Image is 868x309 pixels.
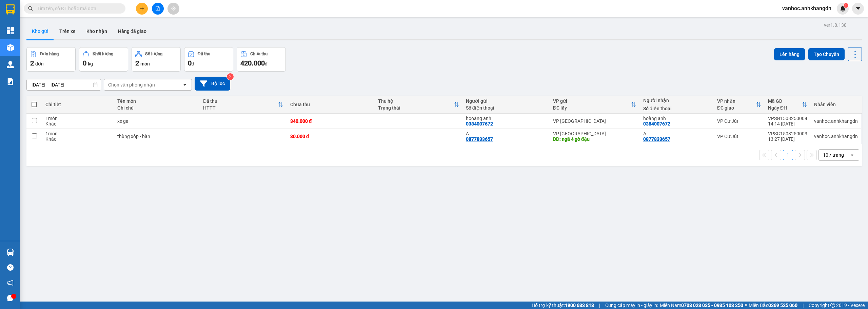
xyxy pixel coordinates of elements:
div: 13:27 [DATE] [768,136,807,142]
div: vanhoc.anhkhangdn [814,118,858,124]
div: Số điện thoại [643,106,710,111]
span: Cung cấp máy in - giấy in: [605,302,658,309]
img: warehouse-icon [7,249,14,256]
div: Tên món [117,98,196,104]
div: ĐC giao [717,105,756,111]
button: Khối lượng0kg [79,47,128,72]
div: VP [GEOGRAPHIC_DATA] [553,131,636,136]
button: Số lượng2món [132,47,181,72]
img: logo-vxr [6,4,15,15]
strong: 0369 525 060 [768,303,797,308]
button: Lên hàng [774,48,805,60]
span: đ [265,61,268,66]
button: 1 [783,150,793,160]
strong: 1900 633 818 [565,303,594,308]
button: caret-down [852,3,864,15]
th: Toggle SortBy [200,96,287,114]
div: Thu hộ [378,98,454,104]
button: Chưa thu420.000đ [237,47,286,72]
span: notification [7,279,14,286]
div: 80.000 đ [290,134,371,139]
div: Nhân viên [814,102,858,107]
div: 1 món [45,131,111,136]
div: VP [GEOGRAPHIC_DATA] [553,118,636,124]
div: VPSG1508250003 [768,131,807,136]
div: Khác [45,121,111,127]
div: Số lượng [145,52,162,56]
div: Khác [45,136,111,142]
svg: open [182,82,188,88]
div: VP Cư Jút [717,134,761,139]
div: Đã thu [198,52,210,56]
sup: 1 [844,3,848,8]
div: A [643,131,710,136]
span: Miền Bắc [749,302,797,309]
span: 0 [83,59,86,67]
span: đ [192,61,194,66]
div: Mã GD [768,98,802,104]
div: 0877833657 [643,136,670,142]
span: file-add [155,6,160,11]
span: | [599,302,600,309]
span: copyright [830,303,835,308]
div: HTTT [203,105,278,111]
div: 14:14 [DATE] [768,121,807,127]
th: Toggle SortBy [765,96,811,114]
img: icon-new-feature [840,5,846,12]
input: Select a date range. [27,79,101,90]
div: ver 1.8.138 [824,21,847,29]
svg: open [849,152,855,158]
span: Miền Nam [660,302,743,309]
th: Toggle SortBy [375,96,462,114]
div: 340.000 đ [290,118,371,124]
button: Kho gửi [26,23,54,39]
div: xe ga [117,118,196,124]
div: 0384007672 [643,121,670,127]
button: Kho nhận [81,23,113,39]
img: solution-icon [7,78,14,85]
button: Đã thu0đ [184,47,233,72]
div: A [466,131,546,136]
div: 0877833657 [466,136,493,142]
span: món [140,61,150,66]
span: vanhoc.anhkhangdn [777,4,837,13]
span: Hỗ trợ kỹ thuật: [532,302,594,309]
div: Người gửi [466,98,546,104]
span: đơn [35,61,44,66]
button: file-add [152,3,164,15]
button: plus [136,3,148,15]
button: Hàng đã giao [113,23,152,39]
span: search [28,6,33,11]
div: Chi tiết [45,102,111,107]
div: 1 món [45,116,111,121]
button: Đơn hàng2đơn [26,47,76,72]
div: VPSG1508250004 [768,116,807,121]
div: Ngày ĐH [768,105,802,111]
button: Tạo Chuyến [808,48,845,60]
div: Số điện thoại [466,105,546,111]
span: | [803,302,804,309]
div: 10 / trang [823,152,844,158]
span: ⚪️ [745,304,747,307]
img: warehouse-icon [7,61,14,68]
sup: 2 [227,73,234,80]
div: Chưa thu [290,102,371,107]
div: DĐ: ngã 4 gò đậu [553,136,636,142]
div: thùng xốp - bàn [117,134,196,139]
button: aim [167,3,179,15]
div: Trạng thái [378,105,454,111]
span: caret-down [855,5,861,12]
div: Khối lượng [93,52,113,56]
div: ĐC lấy [553,105,631,111]
button: Bộ lọc [195,77,230,91]
span: aim [171,6,176,11]
input: Tìm tên, số ĐT hoặc mã đơn [37,5,117,12]
span: question-circle [7,264,14,271]
span: 420.000 [240,59,265,67]
div: Chọn văn phòng nhận [108,81,155,88]
span: message [7,295,14,301]
span: 0 [188,59,192,67]
img: dashboard-icon [7,27,14,34]
div: Ghi chú [117,105,196,111]
div: Đơn hàng [40,52,59,56]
